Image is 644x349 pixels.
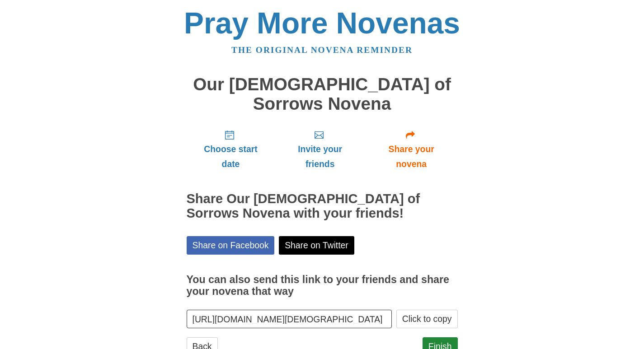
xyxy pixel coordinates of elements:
a: Invite your friends [275,122,365,176]
a: Choose start date [187,122,275,176]
span: Share your novena [374,142,449,172]
h1: Our [DEMOGRAPHIC_DATA] of Sorrows Novena [187,75,458,113]
a: The original novena reminder [231,45,413,55]
h2: Share Our [DEMOGRAPHIC_DATA] of Sorrows Novena with your friends! [187,192,458,221]
a: Share on Facebook [187,236,275,255]
span: Invite your friends [284,142,356,172]
span: Choose start date [196,142,266,172]
a: Share on Twitter [279,236,354,255]
button: Click to copy [396,310,458,328]
a: Pray More Novenas [184,6,460,40]
h3: You can also send this link to your friends and share your novena that way [187,274,458,297]
a: Share your novena [365,122,458,176]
